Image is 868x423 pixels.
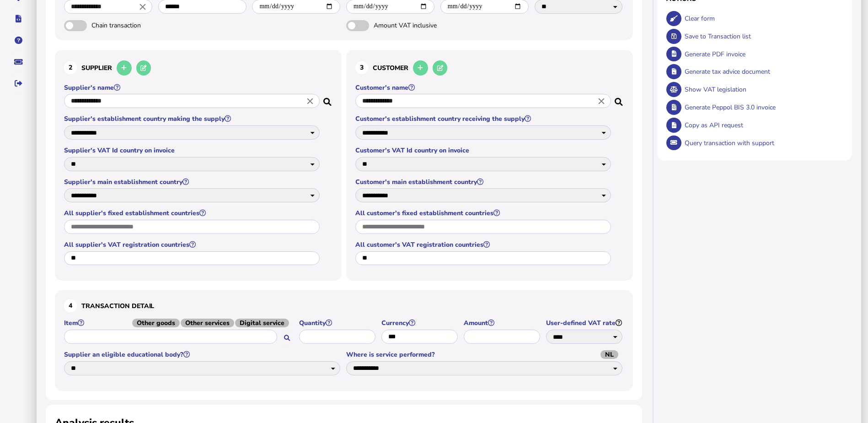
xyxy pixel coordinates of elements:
[355,209,612,217] label: All customer's fixed establishment countries
[546,319,624,327] label: User-defined VAT rate
[682,63,843,81] div: Generate tax advice document
[55,290,633,390] section: Define the item, and answer additional questions
[682,134,843,152] div: Query transaction with support
[279,331,295,346] button: Search for an item by HS code or use natural language description
[9,31,28,50] button: Help pages
[666,11,681,26] button: Clear form data from invoice panel
[181,319,234,327] span: Other services
[355,114,612,123] label: Customer's establishment country receiving the supply
[381,319,459,327] label: Currency
[666,29,681,44] button: Save transaction
[305,96,315,106] i: Close
[355,83,612,92] label: Customer's name
[9,74,28,93] button: Sign out
[346,350,624,359] label: Where is service performed?
[413,60,428,76] button: Add a new customer to the database
[666,47,681,62] button: Generate pdf
[136,60,151,76] button: Edit selected supplier in the database
[64,319,295,327] label: Item
[355,146,612,155] label: Customer's VAT Id country on invoice
[355,178,612,186] label: Customer's main establishment country
[64,299,624,312] h3: Transaction detail
[91,21,188,30] span: Chain transaction
[64,83,321,92] label: Supplier's name
[55,50,342,281] section: Define the seller
[9,9,28,28] button: Developer hub links
[666,118,681,133] button: Copy data as API request body to clipboard
[64,146,321,155] label: Supplier's VAT Id country on invoice
[682,45,843,63] div: Generate PDF invoice
[64,350,342,359] label: Supplier an eligible educational body?
[355,61,368,74] div: 3
[138,1,148,11] i: Close
[355,59,624,77] h3: Customer
[132,319,180,327] span: Other goods
[666,64,681,79] button: Generate tax advice document
[682,81,843,98] div: Show VAT legislation
[682,27,843,45] div: Save to Transaction list
[235,319,289,327] span: Digital service
[600,350,618,359] span: NL
[666,136,681,151] button: Query transaction with support
[64,61,77,74] div: 2
[433,60,448,76] button: Edit selected customer in the database
[64,178,321,186] label: Supplier's main establishment country
[464,319,541,327] label: Amount
[64,209,321,217] label: All supplier's fixed establishment countries
[323,95,332,103] i: Search for a dummy seller
[596,96,606,106] i: Close
[64,299,77,312] div: 4
[615,95,624,103] i: Search for a dummy customer
[682,116,843,134] div: Copy as API request
[64,59,332,77] h3: Supplier
[9,52,28,71] button: Raise a support ticket
[64,114,321,123] label: Supplier's establishment country making the supply
[666,82,681,97] button: Show VAT legislation
[682,10,843,27] div: Clear form
[355,240,612,249] label: All customer's VAT registration countries
[299,319,377,327] label: Quantity
[682,98,843,116] div: Generate Peppol BIS 3.0 invoice
[64,240,321,249] label: All supplier's VAT registration countries
[374,21,470,30] span: Amount VAT inclusive
[117,60,132,76] button: Add a new supplier to the database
